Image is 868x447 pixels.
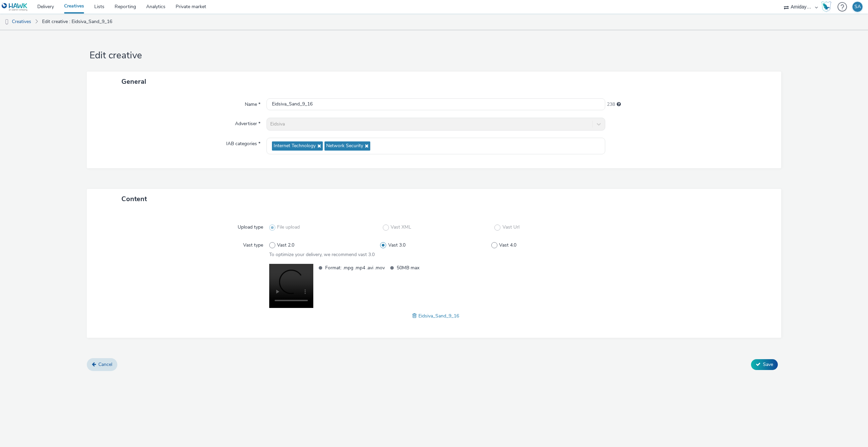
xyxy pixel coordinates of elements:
img: Hawk Academy [821,1,831,12]
span: Cancel [98,361,112,368]
span: Vast 4.0 [499,242,516,249]
label: Advertiser * [232,118,263,127]
span: 238 [607,101,615,108]
span: Vast 2.0 [277,242,294,249]
span: Internet Technology [274,143,316,149]
input: Name [267,98,605,110]
span: Format: .mpg .mp4 .avi .mov [325,264,385,272]
span: Save [763,361,773,368]
a: Edit creative : Eidsiva_Sand_9_16 [39,14,116,30]
span: Network Security [326,143,363,149]
a: Cancel [87,358,117,371]
div: SA [854,2,861,12]
label: Name * [242,98,263,108]
span: 50MB max [397,264,456,272]
span: Vast 3.0 [388,242,406,249]
label: IAB categories * [223,138,263,147]
span: Eidsiva_Sand_9_16 [418,313,459,319]
span: Vast XML [391,224,411,231]
button: Save [751,359,778,370]
span: Content [121,194,147,203]
h1: Edit creative [87,49,781,62]
img: undefined Logo [2,3,28,11]
label: Upload type [235,221,266,231]
span: To optimize your delivery, we recommend vast 3.0 [269,251,375,258]
span: General [121,77,146,86]
img: dooh [3,19,10,25]
div: Maximum 255 characters [617,101,621,108]
a: Hawk Academy [821,1,834,12]
span: File upload [277,224,300,231]
span: Vast Url [502,224,519,231]
label: Vast type [240,239,266,249]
